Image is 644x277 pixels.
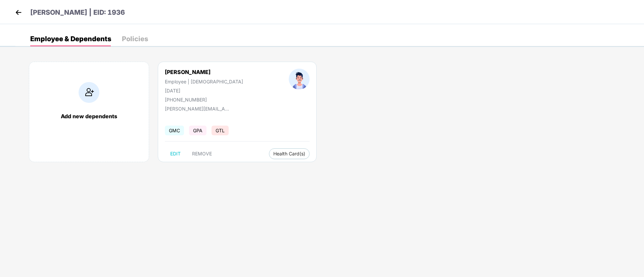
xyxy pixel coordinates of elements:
[165,97,243,102] div: [PHONE_NUMBER]
[170,151,181,156] span: EDIT
[165,69,243,75] div: [PERSON_NAME]
[36,113,142,120] div: Add new dependents
[165,126,184,135] span: GMC
[187,148,217,159] button: REMOVE
[165,148,186,159] button: EDIT
[79,82,99,103] img: addIcon
[192,151,212,156] span: REMOVE
[30,7,125,18] p: [PERSON_NAME] | EID: 1936
[189,126,206,135] span: GPA
[122,36,148,42] div: Policies
[13,7,24,17] img: back
[273,152,305,155] span: Health Card(s)
[289,69,310,89] img: profileImage
[165,79,243,84] div: Employee | [DEMOGRAPHIC_DATA]
[30,36,111,42] div: Employee & Dependents
[165,106,232,112] div: [PERSON_NAME][EMAIL_ADDRESS][DOMAIN_NAME]
[269,148,310,159] button: Health Card(s)
[212,126,229,135] span: GTL
[165,88,243,93] div: [DATE]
